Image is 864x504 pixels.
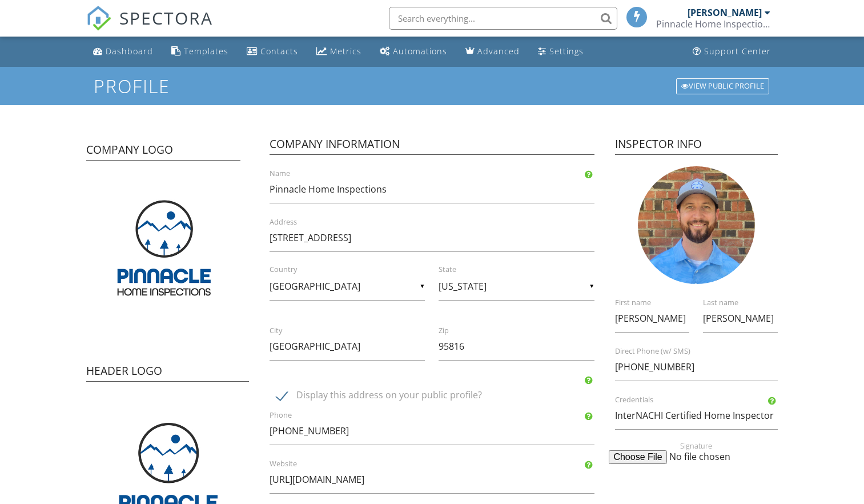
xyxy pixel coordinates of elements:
[375,41,452,62] a: Automations (Basic)
[688,41,775,62] a: Support Center
[704,46,771,57] div: Support Center
[477,46,520,57] div: Advanced
[675,77,770,95] a: View Public Profile
[688,7,762,18] div: [PERSON_NAME]
[533,41,588,62] a: Settings
[119,6,213,30] span: SPECTORA
[393,46,447,57] div: Automations
[549,46,584,57] div: Settings
[94,76,770,96] h1: Profile
[312,41,366,62] a: Metrics
[184,46,228,57] div: Templates
[608,295,785,450] div: Signature
[242,41,303,62] a: Contacts
[676,78,769,94] div: View Public Profile
[167,41,233,62] a: Templates
[615,137,778,155] h4: Inspector Info
[270,466,594,494] input: https://www.spectora.com
[86,15,213,39] a: SPECTORA
[106,46,153,57] div: Dashboard
[86,6,111,31] img: The Best Home Inspection Software - Spectora
[656,18,770,30] div: Pinnacle Home Inspections
[461,41,524,62] a: Advanced
[89,41,158,62] a: Dashboard
[270,137,594,155] h4: Company Information
[86,142,240,161] h4: Company Logo
[615,346,791,357] label: Direct Phone (w/ SMS)
[615,395,791,405] label: Credentials
[389,7,617,30] input: Search everything...
[330,46,361,57] div: Metrics
[86,172,240,326] img: Pinnacle_Logo.jpg
[260,46,298,57] div: Contacts
[86,363,249,382] h4: Header Logo
[615,298,703,308] label: First name
[270,265,439,275] label: Country
[439,265,608,275] label: State
[276,390,601,404] label: Display this address on your public profile?
[703,298,791,308] label: Last name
